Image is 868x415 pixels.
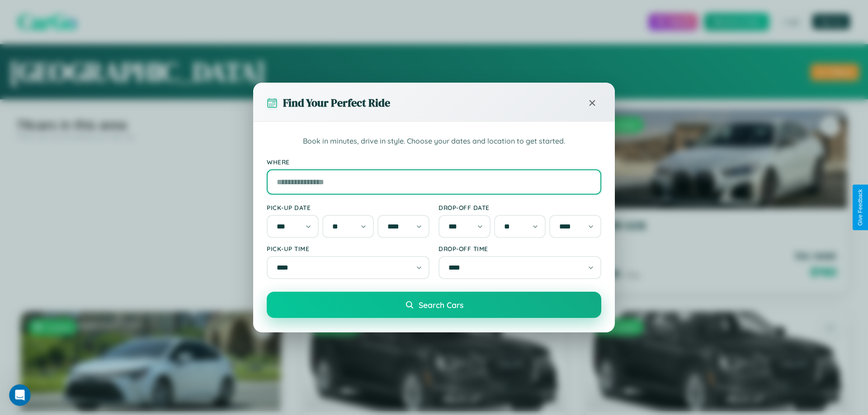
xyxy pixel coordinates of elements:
label: Where [267,158,601,166]
span: Search Cars [419,300,463,310]
p: Book in minutes, drive in style. Choose your dates and location to get started. [267,135,601,147]
h3: Find Your Perfect Ride [283,95,390,110]
label: Drop-off Date [439,204,601,211]
label: Drop-off Time [439,245,601,252]
label: Pick-up Date [267,204,429,211]
button: Search Cars [267,292,601,318]
label: Pick-up Time [267,245,429,252]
